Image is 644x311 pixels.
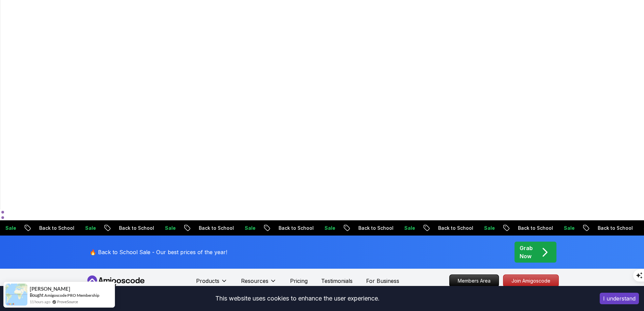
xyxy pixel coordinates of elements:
p: Back to School [38,225,84,231]
p: Back to School [118,225,164,231]
a: Testimonials [321,277,353,285]
p: Grab Now [520,244,533,260]
p: Sale [243,225,265,231]
button: Accept cookies [600,293,639,304]
p: Back to School [197,225,243,231]
span: Bought [30,292,44,298]
p: 🔥 Back to School Sale - Our best prices of the year! [90,248,227,256]
p: Sale [164,225,185,231]
p: Sale [323,225,345,231]
span: 11 hours ago [30,299,50,305]
p: Back to School [357,225,403,231]
p: Back to School [596,225,642,231]
a: Pricing [290,277,308,285]
a: For Business [366,277,399,285]
a: ProveSource [57,299,78,305]
a: Members Area [449,274,499,287]
p: Sale [4,225,26,231]
p: Sale [563,225,584,231]
p: Sale [403,225,425,231]
p: Sale [84,225,105,231]
p: Join Amigoscode [503,275,558,287]
p: Resources [241,277,268,285]
div: This website uses cookies to enhance the user experience. [5,291,590,306]
p: Back to School [517,225,563,231]
img: provesource social proof notification image [5,284,27,306]
button: Resources [241,277,277,290]
p: Sale [483,225,504,231]
a: Amigoscode PRO Membership [44,292,99,298]
p: Back to School [437,225,483,231]
p: Members Area [450,275,499,287]
button: Products [196,277,228,290]
a: Join Amigoscode [503,274,559,287]
p: Back to School [277,225,323,231]
p: Products [196,277,219,285]
span: [PERSON_NAME] [30,286,70,292]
